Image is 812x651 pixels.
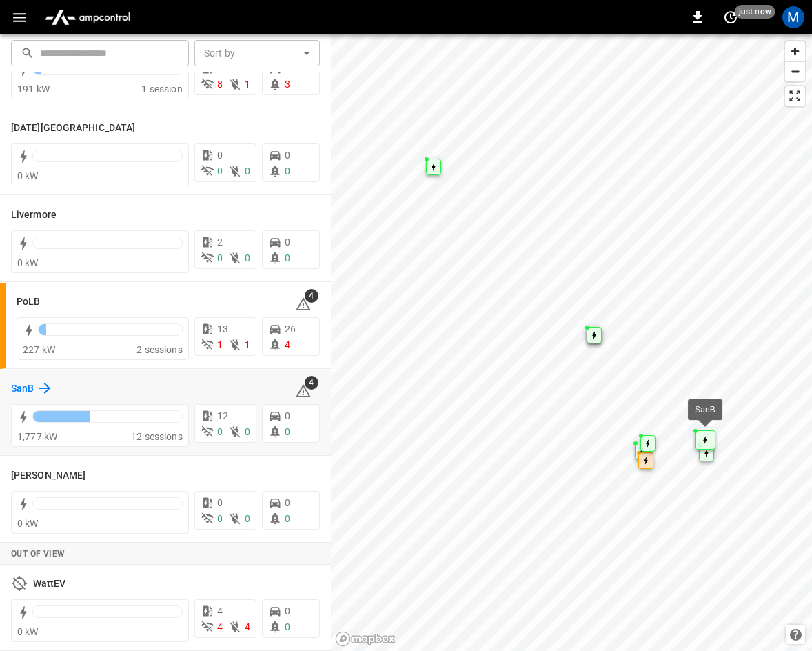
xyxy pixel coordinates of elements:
span: 0 [285,426,290,437]
div: Map marker [640,435,656,452]
h6: Karma Center [11,121,135,136]
span: 8 [217,79,223,90]
h6: SanB [11,381,34,397]
span: 0 [285,605,290,617]
span: 0 [285,410,290,421]
span: 4 [245,621,250,632]
button: set refresh interval [720,6,742,28]
span: 0 [245,513,250,524]
span: 1 session [141,83,182,94]
span: 2 sessions [136,344,183,355]
div: Map marker [638,452,653,469]
span: 4 [217,605,223,617]
canvas: Map [331,34,812,651]
div: Map marker [587,327,602,343]
span: 26 [285,323,296,334]
span: 4 [285,339,290,350]
span: 4 [305,289,318,303]
div: SanB [695,403,715,417]
span: 12 sessions [131,431,183,442]
span: 0 [217,252,223,263]
span: 0 [285,166,290,177]
div: profile-icon [782,6,804,28]
span: 4 [305,376,318,390]
span: 0 [285,252,290,263]
h6: Livermore [11,208,57,223]
span: 3 [285,79,290,90]
span: just now [735,5,775,19]
span: 0 [217,426,223,437]
span: 1 [245,79,250,90]
span: 0 [285,513,290,524]
span: 0 [285,497,290,508]
span: 0 kW [17,257,39,268]
span: 0 [285,237,290,248]
span: 0 [285,621,290,632]
span: 227 kW [23,344,55,355]
span: 191 kW [17,83,50,94]
span: 13 [217,323,228,334]
div: Map marker [426,159,441,175]
span: 0 [217,166,223,177]
span: 0 [245,252,250,263]
span: 0 kW [17,626,39,637]
h6: Vernon [11,468,85,483]
h6: PoLB [17,294,40,310]
span: 2 [217,237,223,248]
span: 0 kW [17,518,39,529]
span: 1 [217,339,223,350]
span: 4 [217,621,223,632]
span: 12 [217,410,228,421]
span: 0 [217,513,223,524]
strong: Out of View [11,549,65,559]
span: 0 [245,426,250,437]
span: 1 [245,339,250,350]
div: Map marker [699,445,714,461]
a: Mapbox homepage [335,631,396,647]
button: Zoom in [785,41,805,61]
span: 0 [217,497,223,508]
span: 0 [285,150,290,161]
span: 1,777 kW [17,431,57,442]
span: 0 [245,166,250,177]
h6: WattEV [33,577,66,592]
div: Map marker [635,443,650,459]
button: Zoom out [785,61,805,81]
div: Map marker [695,430,715,450]
span: 0 [217,150,223,161]
span: 0 kW [17,170,39,181]
img: ampcontrol.io logo [39,4,136,30]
